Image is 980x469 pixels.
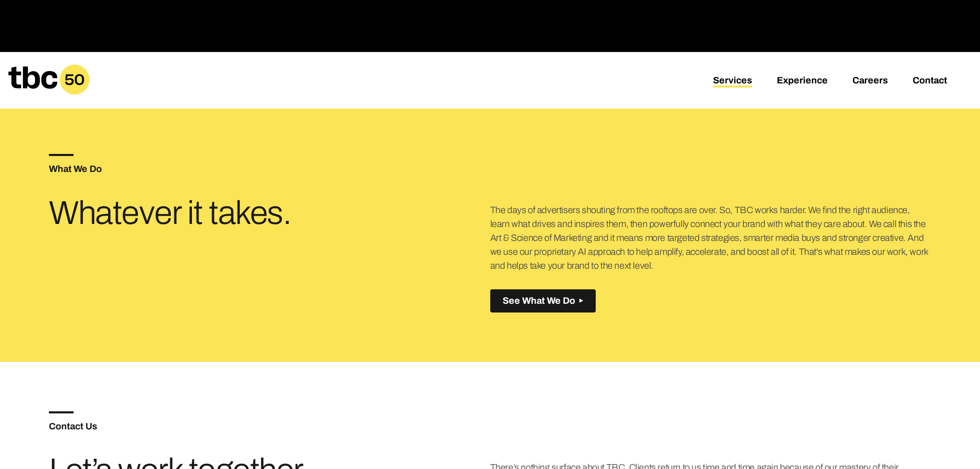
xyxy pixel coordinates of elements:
a: Experience [777,75,828,88]
a: Contact [913,75,947,88]
h5: Contact Us [49,422,490,431]
span: See What We Do [503,296,575,306]
a: Careers [852,75,888,88]
a: Services [713,75,752,88]
a: Home [8,88,90,98]
p: The days of advertisers shouting from the rooftops are over. So, TBC works harder. We find the ri... [490,203,931,273]
h5: What We Do [49,164,490,173]
h3: Whatever it takes. [49,198,343,228]
button: See What We Do [490,289,596,312]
